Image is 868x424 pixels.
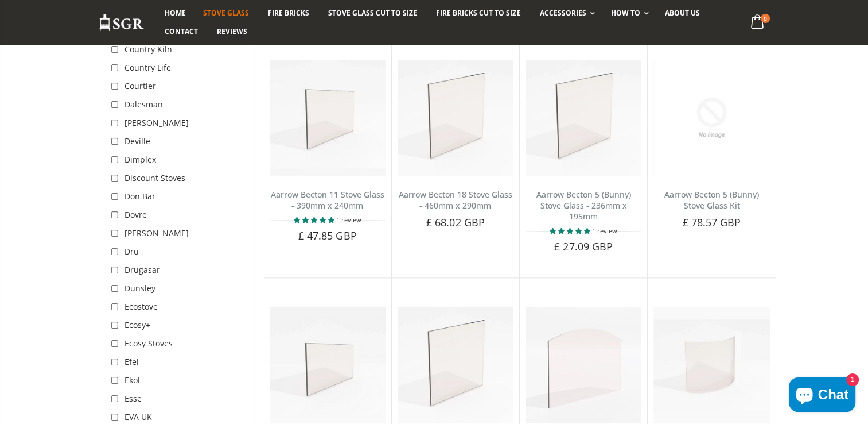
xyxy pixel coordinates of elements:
[124,154,156,165] span: Dimplex
[99,13,145,32] img: Stove Glass Replacement
[682,215,741,229] span: £ 78.57 GBP
[124,301,158,312] span: Ecostove
[270,60,386,176] img: Aarrow Becton 11 stove glass
[124,62,171,73] span: Country Life
[124,191,155,202] span: Don Bar
[746,11,769,34] a: 0
[761,14,770,23] span: 0
[320,4,426,22] a: Stove Glass Cut To Size
[124,264,160,275] span: Drugasar
[526,307,641,423] img: Aarrow Berrington replacement stove glass
[124,356,139,367] span: Efel
[124,375,140,386] span: Ekol
[124,136,150,147] span: Deville
[270,307,386,423] img: Aarrow Becton 7 Stove Glass
[124,228,189,238] span: [PERSON_NAME]
[336,215,361,224] span: 1 review
[785,377,859,415] inbox-online-store-chat: Shopify online store chat
[124,411,152,422] span: EVA UK
[165,26,198,36] span: Contact
[124,246,139,257] span: Dru
[550,226,592,235] span: 5.00 stars
[124,80,156,91] span: Courtier
[602,4,655,22] a: How To
[124,44,172,55] span: Country Kiln
[436,8,520,18] span: Fire Bricks Cut To Size
[124,209,147,220] span: Dovre
[665,8,700,18] span: About us
[124,172,185,183] span: Discount Stoves
[203,8,249,18] span: Stove Glass
[664,189,759,211] a: Aarrow Becton 5 (Bunny) Stove Glass Kit
[156,22,207,41] a: Contact
[268,8,309,18] span: Fire Bricks
[294,215,336,224] span: 5.00 stars
[124,117,189,128] span: [PERSON_NAME]
[271,189,384,211] a: Aarrow Becton 11 Stove Glass - 390mm x 240mm
[531,4,600,22] a: Accessories
[539,8,586,18] span: Accessories
[124,319,150,330] span: Ecosy+
[398,60,513,176] img: Aarrow Becton 18 stove glass
[217,26,247,36] span: Reviews
[165,8,186,18] span: Home
[124,393,142,404] span: Esse
[592,226,617,235] span: 1 review
[653,307,769,423] img: Aarrow Ecoboiler SEB 20 stove glass
[328,8,417,18] span: Stove Glass Cut To Size
[536,189,631,222] a: Aarrow Becton 5 (Bunny) Stove Glass - 236mm x 195mm
[554,240,613,253] span: £ 27.09 GBP
[398,307,513,423] img: Aarrow Becton Gas Mk3 glass
[427,4,529,22] a: Fire Bricks Cut To Size
[611,8,640,18] span: How To
[208,22,256,41] a: Reviews
[426,215,485,229] span: £ 68.02 GBP
[656,4,709,22] a: About us
[399,189,512,211] a: Aarrow Becton 18 Stove Glass - 460mm x 290mm
[259,4,318,22] a: Fire Bricks
[124,283,155,294] span: Dunsley
[124,99,163,110] span: Dalesman
[124,338,173,349] span: Ecosy Stoves
[298,229,357,242] span: £ 47.85 GBP
[194,4,258,22] a: Stove Glass
[156,4,194,22] a: Home
[526,60,641,176] img: Aarrow Becton Bunny 5 stove glass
